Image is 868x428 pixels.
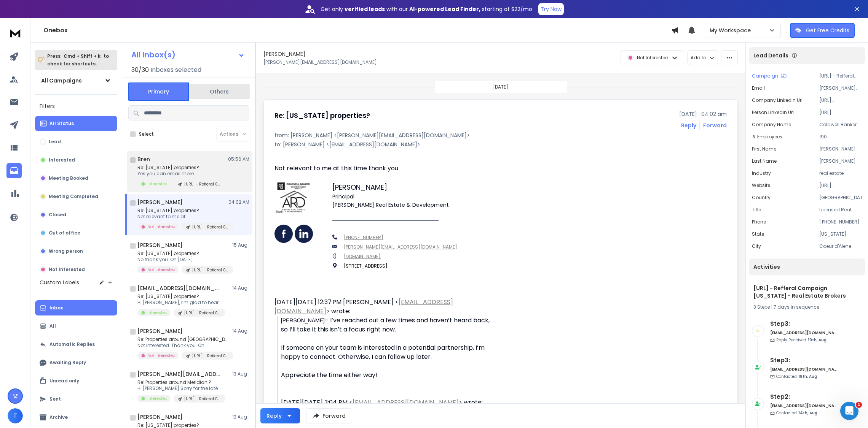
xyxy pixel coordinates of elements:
p: Get only with our starting at $22/mo [321,5,532,13]
h6: Step 3 : [770,356,837,365]
p: 04:02 AM [228,199,249,205]
p: Sent [49,396,61,402]
img: logo [8,26,23,40]
p: [PERSON_NAME] [819,158,862,164]
p: Contacted [776,410,817,416]
p: Press to check for shortcuts. [47,52,109,68]
p: Hi [PERSON_NAME], I’m glad to hear [137,300,225,306]
p: All Status [49,120,74,127]
p: from: [PERSON_NAME] <[PERSON_NAME][EMAIL_ADDRESS][DOMAIN_NAME]> [274,132,727,139]
h1: [URL] - Refferal Campaign [US_STATE] - Real Estate Brokers [753,284,860,300]
button: Campaign [752,73,787,79]
p: [URL] - Refferal Campaign [US_STATE] - Real Estate Brokers [192,267,229,273]
span: 30 / 30 [131,65,149,75]
p: [URL][DOMAIN_NAME] [819,182,862,189]
p: [URL] - Refferal Campaign [US_STATE] - Real Estate Brokers [184,396,221,402]
p: Not Interested [147,224,176,230]
p: Company Name [752,122,791,128]
p: Coeur d'Alene [819,243,862,249]
p: '[PHONE_NUMBER] [819,219,862,225]
h1: Onebox [43,26,671,35]
p: Automatic Replies [49,341,95,347]
p: 05:56 AM [228,156,249,162]
p: Re: [US_STATE] properties? [137,293,225,300]
p: Awaiting Reply [49,360,86,366]
button: All Status [35,116,117,131]
p: 12 Aug [232,414,249,420]
p: Re: Properties around [GEOGRAPHIC_DATA] ? [137,336,229,342]
h3: [PERSON_NAME] [332,182,457,192]
p: [DATE] : 04:02 am [679,110,727,118]
p: Meeting Booked [49,175,88,181]
p: Company Linkedin Url [752,97,803,103]
div: Forward [703,122,727,129]
p: Last Name [752,158,777,164]
button: Forward [306,408,352,423]
p: [URL] - Refferal Campaign [US_STATE] - Real Estate Brokers [192,353,229,359]
p: Interested [147,310,168,315]
img: link-icon-2x.png [332,254,337,258]
p: Reply Received [776,337,827,343]
h1: Bren [137,155,150,163]
button: Reply [260,408,300,423]
p: [DATE] [493,84,508,90]
p: Not interested. Thank you. On [137,342,229,349]
div: Not relevant to me at this time thank you [274,164,497,173]
iframe: Intercom live chat [840,402,858,420]
p: industry [752,170,771,176]
img: AIorK4zHhwKNUhj0R-gXrlLGasDipj_kxCe5odyhh0F-X98cV4hQz8_C34kVX8gOqW8kTSaKuqB7N_OZr6Ga [274,182,311,213]
div: If someone on your team is interested in a potential partnership, I’m happy to connect. Otherwise... [281,343,497,361]
span: Cmd + Shift + k [62,52,102,60]
button: Meeting Completed [35,189,117,204]
span: 3 Steps [753,304,770,310]
a: [EMAIL_ADDRESS][DOMAIN_NAME] [274,298,453,315]
p: Unread only [49,378,79,384]
button: Interested [35,152,117,168]
p: 15 Aug [232,242,249,248]
p: City [752,243,761,249]
p: My Workspace [710,27,754,34]
p: Not relevant to me at [137,214,229,220]
p: 13 Aug [232,371,249,377]
p: [URL][DOMAIN_NAME] [819,109,862,116]
button: Try Now [538,3,564,15]
img: facebook [274,225,293,243]
h3: Inboxes selected [150,65,201,75]
strong: AI-powered Lead Finder, [409,5,480,13]
p: Archive [49,414,68,420]
button: Others [189,83,250,100]
p: [PERSON_NAME][EMAIL_ADDRESS][DOMAIN_NAME] [819,85,862,91]
p: State [752,231,764,237]
p: Lead [49,139,61,145]
img: email-icon-2x.png [332,244,337,249]
p: [URL] - Refferal Campaign [US_STATE] - Real Estate Brokers [819,73,862,79]
p: Email [752,85,765,91]
button: T [8,408,23,423]
h1: [PERSON_NAME] [137,327,183,335]
h1: All Inbox(s) [131,51,176,59]
div: Activities [749,258,865,275]
p: Person Linkedin Url [752,109,794,116]
p: Not Interested [637,55,669,61]
button: All [35,319,117,334]
p: 14 Aug [232,328,249,334]
p: Phone [752,219,766,225]
p: First Name [752,146,776,152]
p: [US_STATE] [819,231,862,237]
p: Wrong person [49,248,83,254]
p: Meeting Completed [49,193,98,200]
p: Lead Details [753,52,788,59]
p: [GEOGRAPHIC_DATA] [819,195,862,201]
p: Interested [147,181,168,187]
div: | [753,304,860,310]
p: Out of office [49,230,80,236]
h1: [PERSON_NAME] [263,50,305,58]
span: 19th, Aug [808,337,827,343]
p: Not Interested [49,266,85,273]
p: # Employees [752,134,782,140]
a: [EMAIL_ADDRESS][DOMAIN_NAME] [353,398,459,407]
span: 19th, Aug [798,374,817,379]
button: Not Interested [35,262,117,277]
